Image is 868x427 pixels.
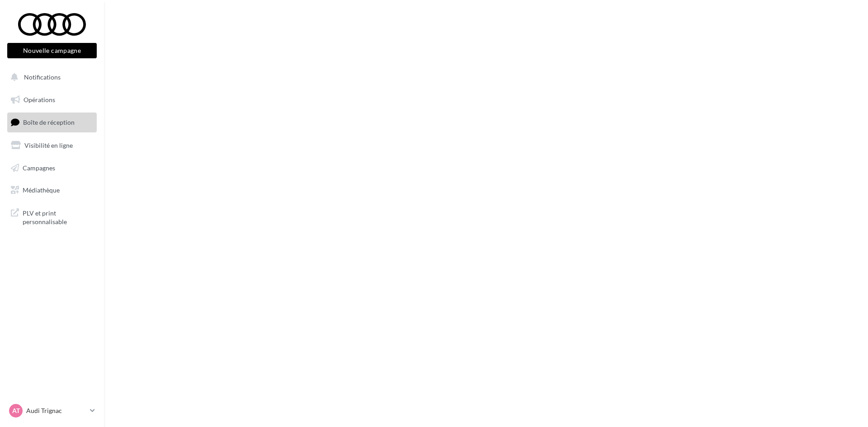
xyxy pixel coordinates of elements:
[12,406,20,415] span: AT
[24,141,73,149] span: Visibilité en ligne
[7,43,97,58] button: Nouvelle campagne
[5,203,99,230] a: PLV et print personnalisable
[5,68,95,87] button: Notifications
[7,402,97,419] a: AT Audi Trignac
[5,113,99,132] a: Boîte de réception
[26,406,86,415] p: Audi Trignac
[5,90,99,109] a: Opérations
[23,164,55,171] span: Campagnes
[5,181,99,200] a: Médiathèque
[23,207,93,226] span: PLV et print personnalisable
[23,118,75,126] span: Boîte de réception
[24,96,55,103] span: Opérations
[23,186,60,194] span: Médiathèque
[5,136,99,155] a: Visibilité en ligne
[24,73,61,81] span: Notifications
[5,159,99,178] a: Campagnes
